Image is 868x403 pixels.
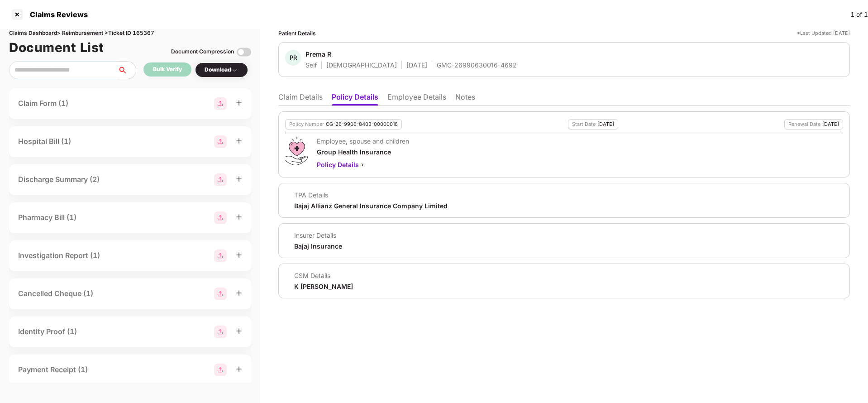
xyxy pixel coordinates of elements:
[294,201,448,210] div: Bajaj Allianz General Insurance Company Limited
[18,250,100,261] div: Investigation Report (1)
[359,161,366,168] img: svg+xml;base64,PHN2ZyBpZD0iQmFjay0yMHgyMCIgeG1sbnM9Imh0dHA6Ly93d3cudzMub3JnLzIwMDAvc3ZnIiB3aWR0aD...
[9,29,251,38] div: Claims Dashboard > Reimbursement > Ticket ID 165367
[214,135,227,148] img: svg+xml;base64,PHN2ZyBpZD0iR3JvdXBfMjg4MTMiIGRhdGEtbmFtZT0iR3JvdXAgMjg4MTMiIHhtbG5zPSJodHRwOi8vd3...
[305,61,317,69] div: Self
[822,121,839,127] div: [DATE]
[236,366,242,372] span: plus
[294,191,448,199] div: TPA Details
[18,212,76,223] div: Pharmacy Bill (1)
[387,92,446,106] li: Employee Details
[205,66,238,74] div: Download
[18,364,88,375] div: Payment Receipt (1)
[236,252,242,258] span: plus
[18,326,77,337] div: Identity Proof (1)
[850,10,868,19] div: 1 of 1
[305,50,331,58] div: Prema R
[237,45,251,59] img: svg+xml;base64,PHN2ZyBpZD0iVG9nZ2xlLTMyeDMyIiB4bWxucz0iaHR0cDovL3d3dy53My5vcmcvMjAwMC9zdmciIHdpZH...
[437,61,517,69] div: GMC-26990630016-4692
[171,48,234,56] div: Document Compression
[294,242,342,250] div: Bajaj Insurance
[18,98,68,109] div: Claim Form (1)
[572,121,596,127] div: Start Date
[214,249,227,262] img: svg+xml;base64,PHN2ZyBpZD0iR3JvdXBfMjg4MTMiIGRhdGEtbmFtZT0iR3JvdXAgMjg4MTMiIHhtbG5zPSJodHRwOi8vd3...
[9,38,104,58] h1: Document List
[153,65,182,74] div: Bulk Verify
[289,121,324,127] div: Policy Number
[214,326,227,338] img: svg+xml;base64,PHN2ZyBpZD0iR3JvdXBfMjg4MTMiIGRhdGEtbmFtZT0iR3JvdXAgMjg4MTMiIHhtbG5zPSJodHRwOi8vd3...
[597,121,614,127] div: [DATE]
[797,29,850,38] div: *Last Updated [DATE]
[332,92,378,106] li: Policy Details
[294,271,353,280] div: CSM Details
[294,282,353,291] div: K [PERSON_NAME]
[278,92,323,106] li: Claim Details
[24,10,88,19] div: Claims Reviews
[278,29,316,38] div: Patient Details
[236,214,242,220] span: plus
[214,211,227,224] img: svg+xml;base64,PHN2ZyBpZD0iR3JvdXBfMjg4MTMiIGRhdGEtbmFtZT0iR3JvdXAgMjg4MTMiIHhtbG5zPSJodHRwOi8vd3...
[214,288,227,300] img: svg+xml;base64,PHN2ZyBpZD0iR3JvdXBfMjg4MTMiIGRhdGEtbmFtZT0iR3JvdXAgMjg4MTMiIHhtbG5zPSJodHRwOi8vd3...
[285,50,301,66] div: PR
[18,136,71,147] div: Hospital Bill (1)
[317,160,409,170] div: Policy Details
[455,92,475,106] li: Notes
[214,97,227,110] img: svg+xml;base64,PHN2ZyBpZD0iR3JvdXBfMjg4MTMiIGRhdGEtbmFtZT0iR3JvdXAgMjg4MTMiIHhtbG5zPSJodHRwOi8vd3...
[18,288,93,299] div: Cancelled Cheque (1)
[214,173,227,186] img: svg+xml;base64,PHN2ZyBpZD0iR3JvdXBfMjg4MTMiIGRhdGEtbmFtZT0iR3JvdXAgMjg4MTMiIHhtbG5zPSJodHRwOi8vd3...
[236,138,242,144] span: plus
[788,121,820,127] div: Renewal Date
[326,61,397,69] div: [DEMOGRAPHIC_DATA]
[317,137,409,145] div: Employee, spouse and children
[236,328,242,334] span: plus
[214,364,227,376] img: svg+xml;base64,PHN2ZyBpZD0iR3JvdXBfMjg4MTMiIGRhdGEtbmFtZT0iR3JvdXAgMjg4MTMiIHhtbG5zPSJodHRwOi8vd3...
[231,67,238,74] img: svg+xml;base64,PHN2ZyBpZD0iRHJvcGRvd24tMzJ4MzIiIHhtbG5zPSJodHRwOi8vd3d3LnczLm9yZy8yMDAwL3N2ZyIgd2...
[285,137,307,165] img: svg+xml;base64,PHN2ZyB4bWxucz0iaHR0cDovL3d3dy53My5vcmcvMjAwMC9zdmciIHdpZHRoPSI0OS4zMiIgaGVpZ2h0PS...
[117,67,136,74] span: search
[326,121,398,127] div: OG-26-9906-8403-00000016
[236,176,242,182] span: plus
[406,61,427,69] div: [DATE]
[18,174,100,185] div: Discharge Summary (2)
[317,148,409,156] div: Group Health Insurance
[117,61,136,79] button: search
[236,100,242,106] span: plus
[236,290,242,296] span: plus
[294,231,342,240] div: Insurer Details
